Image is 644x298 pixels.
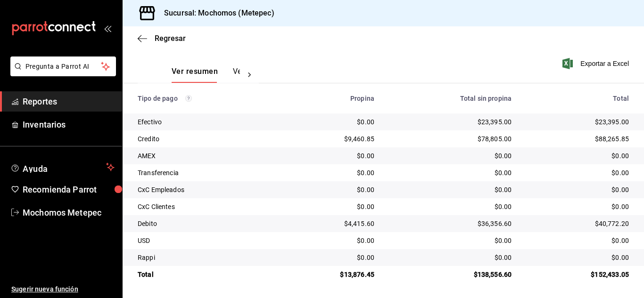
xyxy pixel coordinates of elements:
[23,161,102,173] span: Ayuda
[288,219,374,228] div: $4,415.60
[288,168,374,177] div: $0.00
[288,202,374,211] div: $0.00
[288,236,374,245] div: $0.00
[527,117,629,127] div: $23,395.00
[527,134,629,144] div: $88,265.85
[389,202,512,211] div: $0.00
[389,151,512,161] div: $0.00
[25,62,101,72] span: Pregunta a Parrot AI
[389,219,512,228] div: $36,356.60
[527,219,629,228] div: $40,772.20
[389,95,512,102] div: Total sin propina
[527,185,629,194] div: $0.00
[23,206,115,219] span: Mochomos Metepec
[288,134,374,144] div: $9,460.85
[10,56,116,76] button: Pregunta a Parrot AI
[527,151,629,161] div: $0.00
[155,34,186,43] span: Regresar
[138,270,273,279] div: Total
[7,68,116,78] a: Pregunta a Parrot AI
[389,270,512,279] div: $138,556.60
[389,253,512,262] div: $0.00
[23,95,115,108] span: Reportes
[185,95,192,102] svg: Los pagos realizados con Pay y otras terminales son montos brutos.
[389,185,512,194] div: $0.00
[288,151,374,161] div: $0.00
[138,236,273,245] div: USD
[138,117,273,127] div: Efectivo
[389,236,512,245] div: $0.00
[138,253,273,262] div: Rappi
[172,67,240,83] div: navigation tabs
[527,270,629,279] div: $152,433.05
[288,185,374,194] div: $0.00
[23,118,115,131] span: Inventarios
[23,183,115,196] span: Recomienda Parrot
[564,58,629,69] button: Exportar a Excel
[527,95,629,102] div: Total
[389,134,512,144] div: $78,805.00
[288,270,374,279] div: $13,876.45
[138,168,273,177] div: Transferencia
[288,95,374,102] div: Propina
[288,253,374,262] div: $0.00
[527,168,629,177] div: $0.00
[527,202,629,211] div: $0.00
[157,8,274,19] h3: Sucursal: Mochomos (Metepec)
[138,151,273,161] div: AMEX
[527,236,629,245] div: $0.00
[138,134,273,144] div: Credito
[288,117,374,127] div: $0.00
[11,284,115,294] span: Sugerir nueva función
[138,219,273,228] div: Debito
[138,202,273,211] div: CxC Clientes
[389,117,512,127] div: $23,395.00
[138,185,273,194] div: CxC Empleados
[104,24,111,32] button: open_drawer_menu
[527,253,629,262] div: $0.00
[389,168,512,177] div: $0.00
[138,34,186,43] button: Regresar
[233,67,268,83] button: Ver pagos
[172,67,218,83] button: Ver resumen
[138,95,273,102] div: Tipo de pago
